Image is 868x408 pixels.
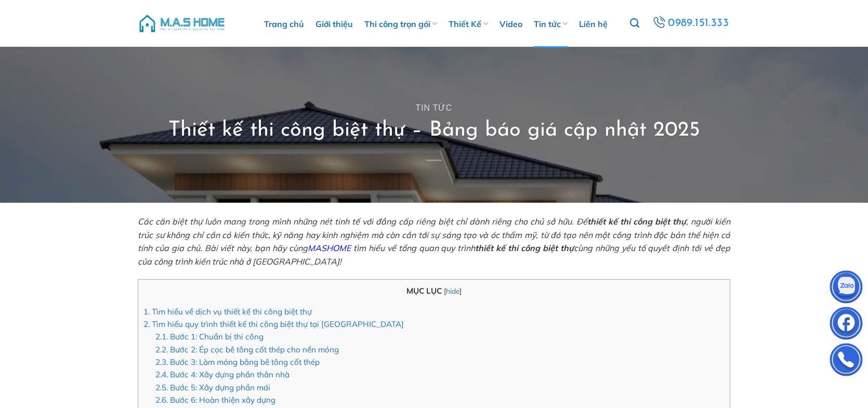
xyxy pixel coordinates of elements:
img: Facebook [831,309,862,340]
a: 0989.151.333 [651,14,730,33]
a: 2.1. Bước 1: Chuẩn bị thi công [155,332,264,341]
span: [ [444,286,446,295]
img: M.A.S HOME – Tổng Thầu Thiết Kế Và Xây Nhà Trọn Gói [138,8,226,39]
a: 2.5. Bước 5: Xây dựng phần mái [155,383,270,392]
strong: thiết kế thi công biệt thự [475,243,573,253]
img: Phone [831,346,862,377]
a: 1. Tìm hiểu về dịch vụ thiết kế thi công biệt thự [143,307,312,317]
a: 2.4. Bước 4: Xây dựng phần thân nhà [155,370,290,379]
a: 2.6. Bước 6: Hoàn thiện xây dựng [155,395,275,405]
a: 2. Tìm hiểu quy trình thiết kế thi công biệt thự tại [GEOGRAPHIC_DATA] [143,319,404,329]
a: hide [446,286,459,295]
h1: Thiết kế thi công biệt thự – Bảng báo giá cập nhật 2025 [168,117,700,144]
span: 0989.151.333 [668,15,729,32]
a: 2.3. Bước 3: Làm móng bằng bê tông cốt thép [155,357,320,367]
strong: thiết kế thi công biệt thự [587,216,686,227]
a: 2.2. Bước 2: Ép cọc bê tông cốt thép cho nền móng [155,345,339,354]
a: Tìm kiếm [630,12,639,34]
span: ] [459,286,462,295]
a: MASHOME [308,243,351,253]
p: MỤC LỤC [143,285,725,297]
img: Zalo [831,273,862,304]
a: Tin tức [416,103,453,112]
span: Các căn biệt thự luôn mang trong mình những nét tinh tế với đẳng cấp riêng biệt chỉ dành riêng ch... [138,216,730,267]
